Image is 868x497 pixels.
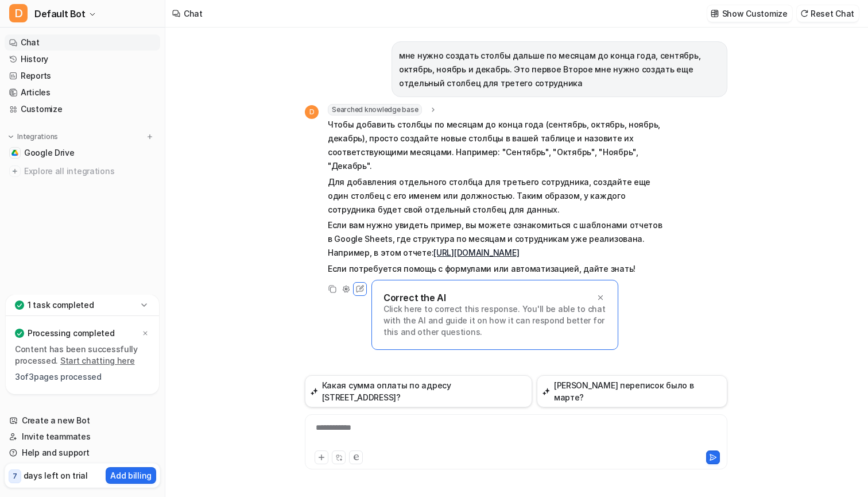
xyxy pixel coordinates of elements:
p: 1 task completed [28,299,94,311]
a: Articles [5,84,160,101]
button: [PERSON_NAME] переписок было в марте? [537,375,727,407]
button: Show Customize [707,5,792,22]
a: Create a new Bot [5,413,160,429]
a: Start chatting here [60,356,135,365]
span: D [9,4,28,22]
span: Explore all integrations [24,162,156,180]
p: Если вам нужно увидеть пример, вы можете ознакомиться с шаблонами отчетов в Google Sheets, где ст... [328,218,664,260]
p: Чтобы добавить столбцы по месяцам до конца года (сентябрь, октябрь, ноябрь, декабрь), просто созд... [328,118,664,173]
p: 7 [13,471,17,481]
p: мне нужно создать столбы дальше по месяцам до конца года, сентябрь, октябрь, ноябрь и декабрь. Эт... [399,49,720,90]
img: reset [800,9,808,18]
p: Show Customize [722,7,788,20]
a: History [5,51,160,67]
p: Add billing [110,469,152,481]
a: Help and support [5,445,160,461]
p: Correct the AI [383,292,445,303]
a: Explore all integrations [5,163,160,179]
img: customize [711,9,719,18]
div: Chat [184,7,203,20]
p: Processing completed [28,328,114,339]
p: 3 of 3 pages processed [15,371,150,383]
button: Add billing [106,467,156,484]
a: [URL][DOMAIN_NAME] [433,248,519,257]
span: Default Bot [34,6,86,22]
button: Какая сумма оплаты по адресу [STREET_ADDRESS]? [305,375,532,407]
p: Integrations [17,132,58,141]
button: Integrations [5,131,61,142]
p: Content has been successfully processed. [15,344,150,367]
img: menu_add.svg [146,133,154,141]
p: days left on trial [24,469,88,481]
span: Google Drive [24,147,75,159]
img: expand menu [7,133,15,141]
p: Для добавления отдельного столбца для третьего сотрудника, создайте еще один столбец с его именем... [328,175,664,217]
a: Customize [5,101,160,117]
span: D [305,105,319,119]
a: Chat [5,34,160,51]
a: Reports [5,68,160,84]
p: Если потребуется помощь с формулами или автоматизацией, дайте знать! [328,262,664,276]
button: Reset Chat [797,5,859,22]
img: Google Drive [11,149,18,156]
p: Click here to correct this response. You'll be able to chat with the AI and guide it on how it ca... [383,303,606,338]
a: Google DriveGoogle Drive [5,145,160,161]
a: Invite teammates [5,429,160,445]
span: Searched knowledge base [328,104,422,115]
img: explore all integrations [9,165,21,177]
